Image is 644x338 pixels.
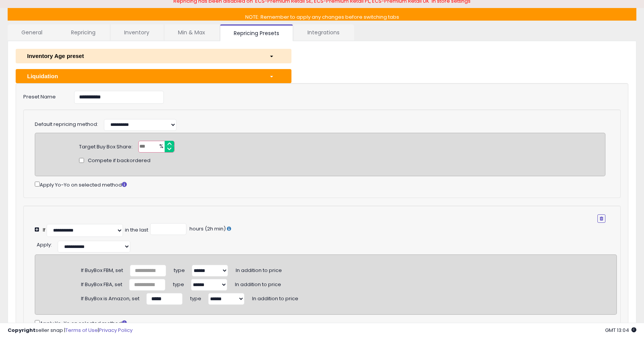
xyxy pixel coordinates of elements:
[35,121,98,128] label: Default repricing method:
[21,52,264,60] div: Inventory Age preset
[236,264,282,274] span: In addition to price
[81,278,122,288] div: If BuyBox FBA, set
[190,292,201,302] span: type
[8,327,133,334] div: seller snap | |
[81,293,139,303] div: If BuyBox is Amazon, set
[174,264,185,274] span: type
[235,278,281,288] span: In addition to price
[164,24,219,40] a: Min & Max
[173,278,184,288] span: type
[88,157,150,164] span: Compete if backordered
[21,72,264,80] div: Liquidation
[18,91,68,101] label: Preset Name
[294,24,353,40] a: Integrations
[16,49,291,63] button: Inventory Age preset
[37,239,52,249] div: :
[188,225,226,232] span: hours (2h min)
[8,327,36,334] strong: Copyright
[125,227,148,234] div: in the last
[35,180,605,189] div: Apply Yo-Yo on selected method
[252,292,298,302] span: In addition to price
[110,24,163,40] a: Inventory
[65,327,98,334] a: Terms of Use
[16,69,291,83] button: Liquidation
[57,24,109,40] a: Repricing
[79,141,133,151] div: Target Buy Box Share:
[8,24,57,40] a: General
[81,264,123,274] div: If BuyBox FBM, set
[605,327,636,334] span: 2025-08-16 13:04 GMT
[155,141,167,153] span: %
[600,216,603,221] i: Remove Condition
[35,319,617,327] div: Apply Yo-Yo on selected method
[99,327,133,334] a: Privacy Policy
[37,241,51,248] span: Apply
[220,24,293,41] a: Repricing Presets
[8,8,636,21] p: NOTE: Remember to apply any changes before switching tabs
